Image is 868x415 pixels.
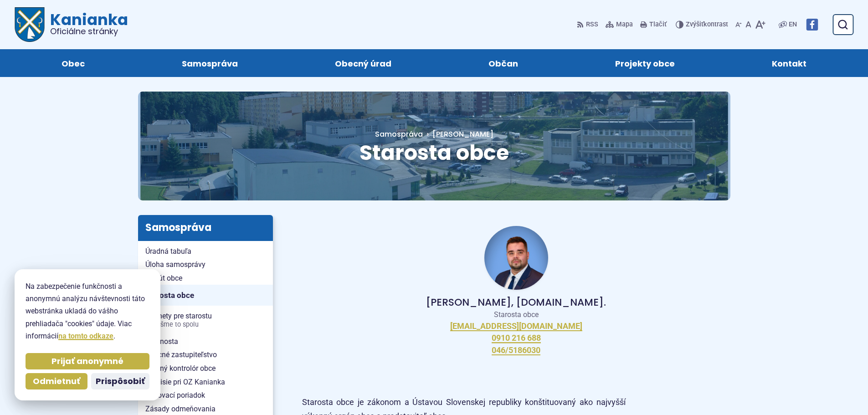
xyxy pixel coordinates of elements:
[317,297,716,308] p: [PERSON_NAME], [DOMAIN_NAME].
[649,21,667,29] span: Tlačiť
[15,7,128,42] a: Logo Kanianka, prejsť na domovskú stránku.
[576,49,714,77] a: Projekty obce
[33,376,80,387] span: Odmietnuť
[26,280,149,342] p: Na zabezpečenie funkčnosti a anonymnú analýzu návštevnosti táto webstránka ukladá do vášho prehli...
[638,15,668,34] button: Tlačiť
[145,288,266,302] span: Starosta obce
[484,226,548,290] img: Fotka - starosta obce
[492,333,541,343] a: 0910 216 688
[789,19,797,30] span: EN
[145,362,266,375] span: Hlavný kontrolór obce
[142,49,277,77] a: Samospráva
[604,15,635,34] a: Mapa
[138,245,273,258] a: Úradná tabuľa
[145,258,266,272] span: Úloha samosprávy
[577,15,600,34] a: RSS
[58,332,113,340] a: na tomto odkaze
[138,258,273,272] a: Úloha samosprávy
[96,376,145,387] span: Prispôsobiť
[492,345,540,356] a: 046/5186030
[138,389,273,402] a: Rokovací poriadok
[145,375,266,389] span: Komisie pri OZ Kanianka
[686,20,704,28] span: Zvýšiť
[449,49,558,77] a: Občan
[733,49,846,77] a: Kontakt
[138,362,273,375] a: Hlavný kontrolór obce
[432,129,493,139] span: [PERSON_NAME]
[295,49,431,77] a: Obecný úrad
[335,49,391,77] span: Obecný úrad
[753,15,767,34] button: Zväčšiť veľkosť písma
[26,373,87,389] button: Odmietnuť
[15,7,45,42] img: Prejsť na domovskú stránku
[806,19,818,31] img: Prejsť na Facebook stránku
[744,15,753,34] button: Nastaviť pôvodnú veľkosť písma
[138,309,273,331] a: Podnety pre starostuVyriešme to spolu
[676,15,730,34] button: Zvýšiťkontrast
[91,373,149,389] button: Prispôsobiť
[26,353,149,369] button: Prijať anonymné
[22,49,124,77] a: Obec
[375,129,423,139] a: Samospráva
[423,129,493,139] a: [PERSON_NAME]
[138,215,273,241] h3: Samospráva
[616,19,633,30] span: Mapa
[138,375,273,389] a: Komisie pri OZ Kanianka
[586,19,598,30] span: RSS
[138,272,273,285] a: Štatút obce
[615,49,675,77] span: Projekty obce
[145,335,266,348] span: Prednosta
[145,348,266,362] span: Obecné zastupiteľstvo
[360,138,509,167] span: Starosta obce
[787,19,799,30] a: EN
[488,49,518,77] span: Občan
[145,245,266,258] span: Úradná tabuľa
[138,285,273,306] a: Starosta obce
[145,309,266,331] span: Podnety pre starostu
[145,272,266,285] span: Štatút obce
[145,389,266,402] span: Rokovací poriadok
[51,356,123,367] span: Prijať anonymné
[45,12,128,36] span: Kanianka
[62,49,85,77] span: Obec
[317,310,716,319] p: Starosta obce
[772,49,806,77] span: Kontakt
[182,49,238,77] span: Samospráva
[734,15,744,34] button: Zmenšiť veľkosť písma
[50,27,128,36] span: Oficiálne stránky
[138,335,273,348] a: Prednosta
[686,21,728,29] span: kontrast
[450,321,582,332] a: [EMAIL_ADDRESS][DOMAIN_NAME]
[138,348,273,362] a: Obecné zastupiteľstvo
[145,321,266,328] span: Vyriešme to spolu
